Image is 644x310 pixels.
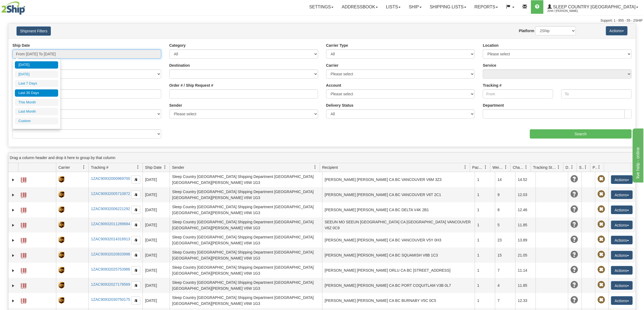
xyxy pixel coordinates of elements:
a: Ship Date filter column settings [160,163,170,172]
td: 1 [475,217,495,232]
td: 9 [495,187,515,202]
td: 23 [495,232,515,248]
div: grid grouping header [8,153,636,163]
a: Label [21,266,26,274]
img: 8 - UPS [58,237,64,243]
span: Charge [513,165,524,170]
td: 12.33 [515,293,536,308]
label: Delivery Status [326,103,354,108]
button: Copy to clipboard [131,206,140,214]
td: [DATE] [143,187,170,202]
button: Actions [611,236,633,244]
img: 8 - UPS [58,267,64,274]
span: Unknown [570,251,578,258]
td: Sleep Country [GEOGRAPHIC_DATA] Shipping Department [GEOGRAPHIC_DATA] [GEOGRAPHIC_DATA][PERSON_NA... [170,263,322,278]
button: Actions [611,205,633,214]
a: 1ZAC90932011289684 [91,222,130,226]
span: Unknown [570,236,578,243]
span: Carrier [58,165,70,170]
label: Order # / Ship Request # [169,83,213,88]
a: 1ZAC90932030750175 [91,297,130,302]
span: Ship Date [145,165,161,170]
label: Ship Date [12,43,30,48]
a: Label [21,175,26,184]
button: Actions [611,175,633,184]
td: 12.03 [515,187,536,202]
td: [PERSON_NAME] [PERSON_NAME] CA BC PORT COQUITLAM V3B 0L7 [322,278,475,293]
button: Copy to clipboard [131,296,140,305]
button: Shipment Filters [16,26,51,36]
a: Label [21,205,26,214]
input: Search [530,129,632,139]
label: Category [169,43,186,48]
td: Sleep Country [GEOGRAPHIC_DATA] Shipping Department [GEOGRAPHIC_DATA] [GEOGRAPHIC_DATA][PERSON_NA... [170,232,322,248]
button: Copy to clipboard [131,266,140,274]
td: 1 [475,232,495,248]
a: Weight filter column settings [501,163,510,172]
a: 1ZAC90932006221292 [91,207,130,211]
img: 8 - UPS [58,206,64,213]
button: Copy to clipboard [131,221,140,229]
span: Pickup Not Assigned [597,281,605,289]
td: [DATE] [143,293,170,308]
a: 1ZAC90932005710872 [91,191,130,196]
label: Sender [169,103,182,108]
a: Expand [11,283,16,288]
label: Carrier Type [326,43,348,48]
a: Expand [11,298,16,304]
td: SEEUN MO SEEUN [GEOGRAPHIC_DATA] CA [GEOGRAPHIC_DATA] VANCOUVER V6Z 0C9 [322,217,475,232]
td: [DATE] [143,217,170,232]
td: 1 [475,263,495,278]
span: Unknown [570,190,578,198]
td: Sleep Country [GEOGRAPHIC_DATA] Shipping Department [GEOGRAPHIC_DATA] [GEOGRAPHIC_DATA][PERSON_NA... [170,293,322,308]
button: Actions [611,296,633,305]
span: Pickup Not Assigned [597,190,605,198]
img: 8 - UPS [58,221,64,228]
a: Recipient filter column settings [461,163,470,172]
a: 1ZAC90932014318913 [91,237,130,241]
img: 8 - UPS [58,282,64,289]
li: [DATE] [15,61,58,69]
li: Last 7 Days [15,80,58,87]
label: Platform [519,28,534,33]
img: 8 - UPS [58,191,64,198]
td: [DATE] [143,263,170,278]
td: [DATE] [143,232,170,248]
li: This Month [15,99,58,106]
span: Pickup Status [593,165,597,170]
td: [PERSON_NAME] [PERSON_NAME] CA BC VANCOUVER V5Y 0H3 [322,232,475,248]
span: Recipient [322,165,338,170]
span: Pickup Not Assigned [597,296,605,304]
a: Ship [405,0,425,14]
td: 12.46 [515,202,536,217]
a: Reports [470,0,502,14]
td: 1 [475,293,495,308]
a: Expand [11,253,16,258]
a: Pickup Status filter column settings [595,163,604,172]
a: Label [21,235,26,244]
span: Tracking Status [533,165,557,170]
div: Support: 1 - 855 - 55 - 2SHIP [1,18,643,23]
a: Carrier filter column settings [79,163,88,172]
td: 8 [495,202,515,217]
span: 2044 / [PERSON_NAME] [547,8,588,14]
input: From [483,89,553,99]
a: Label [21,220,26,229]
a: Label [21,190,26,199]
td: 1 [475,202,495,217]
td: 1 [475,187,495,202]
td: 14.52 [515,172,536,187]
a: 1ZAC90932000969700 [91,176,130,181]
span: Sleep Country [GEOGRAPHIC_DATA] [552,5,636,9]
td: 1 [475,248,495,263]
span: Unknown [570,281,578,289]
img: 8 - UPS [58,297,64,304]
td: 4 [495,278,515,293]
a: Label [21,251,26,259]
div: live help - online [4,3,50,10]
span: Pickup Not Assigned [597,205,605,213]
label: Carrier [326,63,339,68]
span: Unknown [570,221,578,228]
td: 11.14 [515,263,536,278]
span: Unknown [570,205,578,213]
